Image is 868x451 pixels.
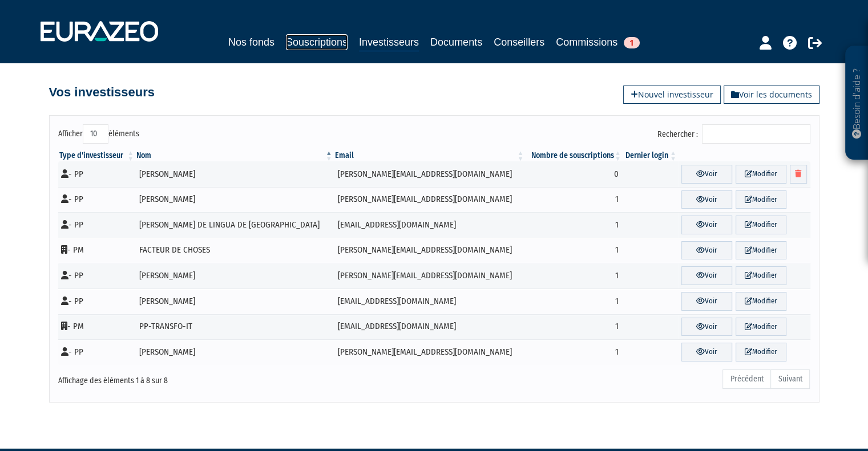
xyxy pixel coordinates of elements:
[135,212,333,238] td: [PERSON_NAME] DE LINGUA DE [GEOGRAPHIC_DATA]
[334,238,526,263] td: [PERSON_NAME][EMAIL_ADDRESS][DOMAIN_NAME]
[736,216,786,234] a: Modifier
[135,187,333,213] td: [PERSON_NAME]
[58,150,136,161] th: Type d'investisseur : activer pour trier la colonne par ordre croissant
[135,161,333,187] td: [PERSON_NAME]
[681,266,732,285] a: Voir
[135,238,333,263] td: FACTEUR DE CHOSES
[681,241,732,260] a: Voir
[623,86,721,104] a: Nouvel investisseur
[790,165,807,184] a: Supprimer
[334,187,526,213] td: [PERSON_NAME][EMAIL_ADDRESS][DOMAIN_NAME]
[681,343,732,361] a: Voir
[359,34,419,52] a: Investisseurs
[334,314,526,340] td: [EMAIL_ADDRESS][DOMAIN_NAME]
[526,150,623,161] th: Nombre de souscriptions : activer pour trier la colonne par ordre croissant
[58,314,136,340] td: - PM
[736,266,786,285] a: Modifier
[526,187,623,213] td: 1
[681,292,732,311] a: Voir
[526,339,623,365] td: 1
[58,212,136,238] td: - PP
[736,292,786,311] a: Modifier
[58,161,136,187] td: - PP
[135,339,333,365] td: [PERSON_NAME]
[135,263,333,289] td: [PERSON_NAME]
[334,339,526,365] td: [PERSON_NAME][EMAIL_ADDRESS][DOMAIN_NAME]
[83,124,108,144] select: Afficheréléments
[58,263,136,289] td: - PP
[850,52,863,155] p: Besoin d'aide ?
[58,368,362,387] div: Affichage des éléments 1 à 8 sur 8
[623,150,678,161] th: Dernier login : activer pour trier la colonne par ordre croissant
[135,314,333,340] td: PP-TRANSFO-IT
[736,241,786,260] a: Modifier
[681,216,732,234] a: Voir
[494,34,544,50] a: Conseillers
[681,318,732,336] a: Voir
[657,124,810,144] label: Rechercher :
[58,339,136,365] td: - PP
[624,37,640,48] span: 1
[286,34,348,50] a: Souscriptions
[681,165,732,184] a: Voir
[58,187,136,213] td: - PP
[736,165,786,184] a: Modifier
[736,190,786,209] a: Modifier
[736,343,786,361] a: Modifier
[724,86,819,104] a: Voir les documents
[58,238,136,263] td: - PM
[135,289,333,314] td: [PERSON_NAME]
[681,190,732,209] a: Voir
[526,161,623,187] td: 0
[526,314,623,340] td: 1
[526,212,623,238] td: 1
[526,289,623,314] td: 1
[334,263,526,289] td: [PERSON_NAME][EMAIL_ADDRESS][DOMAIN_NAME]
[430,34,482,50] a: Documents
[49,86,155,99] h4: Vos investisseurs
[58,289,136,314] td: - PP
[702,124,810,144] input: Rechercher :
[526,263,623,289] td: 1
[736,318,786,336] a: Modifier
[526,238,623,263] td: 1
[135,150,333,161] th: Nom : activer pour trier la colonne par ordre d&eacute;croissant
[556,34,640,50] a: Commissions1
[58,124,139,144] label: Afficher éléments
[334,212,526,238] td: [EMAIL_ADDRESS][DOMAIN_NAME]
[41,21,158,42] img: 1732889491-logotype_eurazeo_blanc_rvb.png
[334,161,526,187] td: [PERSON_NAME][EMAIL_ADDRESS][DOMAIN_NAME]
[228,34,274,50] a: Nos fonds
[334,289,526,314] td: [EMAIL_ADDRESS][DOMAIN_NAME]
[334,150,526,161] th: Email : activer pour trier la colonne par ordre croissant
[678,150,810,161] th: &nbsp;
